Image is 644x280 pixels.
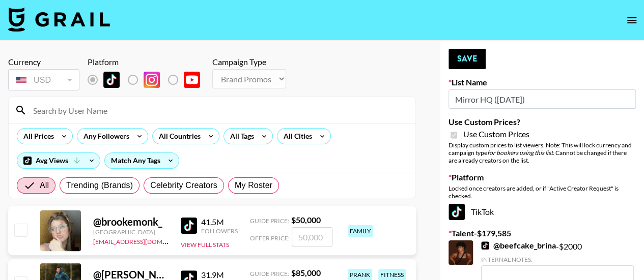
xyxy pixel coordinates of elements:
span: Guide Price: [250,217,289,225]
input: 50,000 [292,227,332,246]
div: Match Any Tags [105,153,179,168]
div: Locked once creators are added, or if "Active Creator Request" is checked. [449,184,636,200]
span: My Roster [235,179,272,192]
div: List locked to TikTok. [88,69,208,90]
div: Any Followers [77,129,131,144]
div: Currency [8,57,79,67]
span: All [40,179,49,192]
label: Platform [449,172,636,182]
div: Currency is locked to USD [8,67,79,92]
img: TikTok [449,204,465,220]
div: Internal Notes: [481,256,634,263]
em: for bookers using this list [487,149,553,157]
strong: $ 50,000 [291,215,321,225]
button: View Full Stats [181,241,229,248]
span: Use Custom Prices [463,129,529,139]
span: Guide Price: [250,270,289,277]
div: 31.9M [201,270,238,280]
span: Offer Price: [250,234,290,242]
span: Trending (Brands) [66,179,133,192]
img: Grail Talent [8,7,110,32]
div: Display custom prices to list viewers. Note: This will lock currency and campaign type . Cannot b... [449,141,636,164]
div: Platform [88,57,208,67]
label: Talent - $ 179,585 [449,228,636,238]
div: All Cities [277,129,314,144]
div: All Tags [224,129,256,144]
div: family [348,225,373,237]
div: All Prices [17,129,56,144]
a: @beefcake_brina [481,240,556,251]
span: Celebrity Creators [150,179,217,192]
label: Use Custom Prices? [449,117,636,127]
button: open drawer [622,10,642,30]
img: TikTok [103,72,120,88]
div: [GEOGRAPHIC_DATA] [93,228,169,236]
div: All Countries [153,129,203,144]
div: @ brookemonk_ [93,215,169,228]
div: USD [10,71,77,89]
img: TikTok [481,241,489,250]
img: TikTok [181,217,197,234]
img: YouTube [184,72,200,88]
div: Followers [201,227,238,235]
button: Save [449,49,486,69]
label: List Name [449,77,636,87]
input: Search by User Name [27,102,409,118]
div: Campaign Type [212,57,286,67]
a: [EMAIL_ADDRESS][DOMAIN_NAME] [93,236,195,245]
div: 41.5M [201,217,238,227]
div: TikTok [449,204,636,220]
img: Instagram [144,72,160,88]
strong: $ 85,000 [291,268,321,277]
div: Avg Views [17,153,100,168]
